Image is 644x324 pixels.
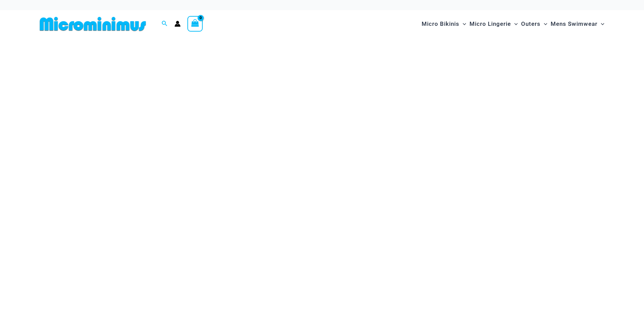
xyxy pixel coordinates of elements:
[470,15,511,33] span: Micro Lingerie
[459,15,466,33] span: Menu Toggle
[521,15,540,33] span: Outers
[419,13,607,35] nav: Site Navigation
[420,14,468,34] a: Micro BikinisMenu ToggleMenu Toggle
[37,16,149,32] img: MM SHOP LOGO FLAT
[187,16,203,32] a: View Shopping Cart, empty
[174,21,181,27] a: Account icon link
[422,15,459,33] span: Micro Bikinis
[162,20,168,28] a: Search icon link
[551,15,597,33] span: Mens Swimwear
[468,14,519,34] a: Micro LingerieMenu ToggleMenu Toggle
[511,15,518,33] span: Menu Toggle
[549,14,606,34] a: Mens SwimwearMenu ToggleMenu Toggle
[597,15,604,33] span: Menu Toggle
[540,15,547,33] span: Menu Toggle
[519,14,549,34] a: OutersMenu ToggleMenu Toggle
